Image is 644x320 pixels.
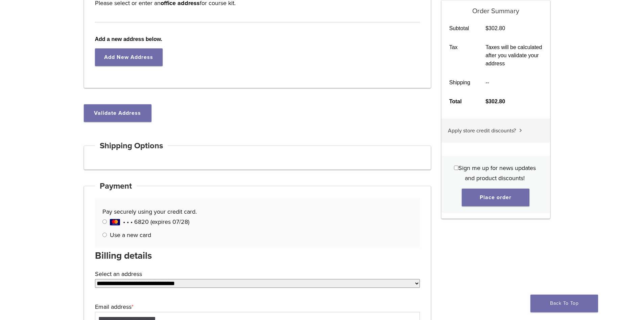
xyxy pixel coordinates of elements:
button: Validate Address [84,104,151,122]
span: $ [485,25,488,31]
a: Back To Top [530,295,598,312]
input: Sign me up for news updates and product discounts! [454,166,458,170]
button: Place order [462,189,529,206]
bdi: 302.80 [485,99,505,104]
label: Select an address [95,269,419,279]
span: -- [485,80,489,85]
h3: Billing details [95,248,420,264]
span: • • • 6820 (expires 07/28) [110,218,189,226]
th: Subtotal [442,19,478,38]
span: $ [485,99,488,104]
h4: Payment [95,178,137,194]
th: Shipping [442,73,478,92]
th: Tax [442,38,478,73]
img: caret.svg [519,129,522,132]
label: Email address [95,302,419,312]
span: Apply store credit discounts? [448,127,516,134]
img: MasterCard [110,219,120,226]
th: Total [442,92,478,111]
p: Pay securely using your credit card. [102,207,412,217]
h5: Order Summary [442,0,550,15]
label: Use a new card [110,231,151,239]
h4: Shipping Options [95,138,168,154]
span: Sign me up for news updates and product discounts! [458,164,536,182]
td: Taxes will be calculated after you validate your address [478,38,550,73]
b: Add a new address below. [95,35,420,43]
a: Add New Address [95,48,163,66]
bdi: 302.80 [485,25,505,31]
